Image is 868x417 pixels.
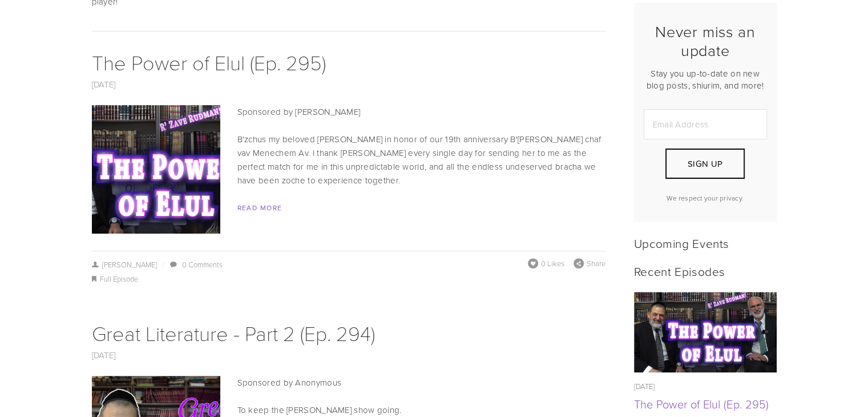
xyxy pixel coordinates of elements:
[634,236,777,250] h2: Upcoming Events
[644,22,767,59] h2: Never miss an update
[634,264,777,278] h2: Recent Episodes
[237,203,282,212] a: Read More
[92,349,116,361] a: [DATE]
[633,292,777,372] img: The Power of Elul (Ep. 295)
[665,149,744,179] button: Sign Up
[92,403,605,417] p: To keep the [PERSON_NAME] show going.
[92,48,326,76] a: The Power of Elul (Ep. 295)
[100,274,138,284] a: Full Episode
[634,381,655,391] time: [DATE]
[92,133,605,187] p: B'zchus my beloved [PERSON_NAME] in honor of our 19th anniversary B'[PERSON_NAME] chaf vav Menech...
[644,109,767,139] input: Email Address
[644,193,767,203] p: We respect your privacy.
[634,292,777,372] a: The Power of Elul (Ep. 295)
[92,78,116,90] a: [DATE]
[157,259,168,270] span: /
[541,258,564,268] span: 0 Likes
[182,259,223,270] a: 0 Comments
[574,258,605,268] div: Share
[92,319,375,347] a: Great Literature - Part 2 (Ep. 294)
[92,105,605,119] p: Sponsored by [PERSON_NAME]
[42,105,270,234] img: The Power of Elul (Ep. 295)
[92,376,605,390] p: Sponsored by Anonymous
[688,158,722,170] span: Sign Up
[634,396,769,412] a: The Power of Elul (Ep. 295)
[92,259,158,270] a: [PERSON_NAME]
[644,67,767,91] p: Stay you up-to-date on new blog posts, shiurim, and more!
